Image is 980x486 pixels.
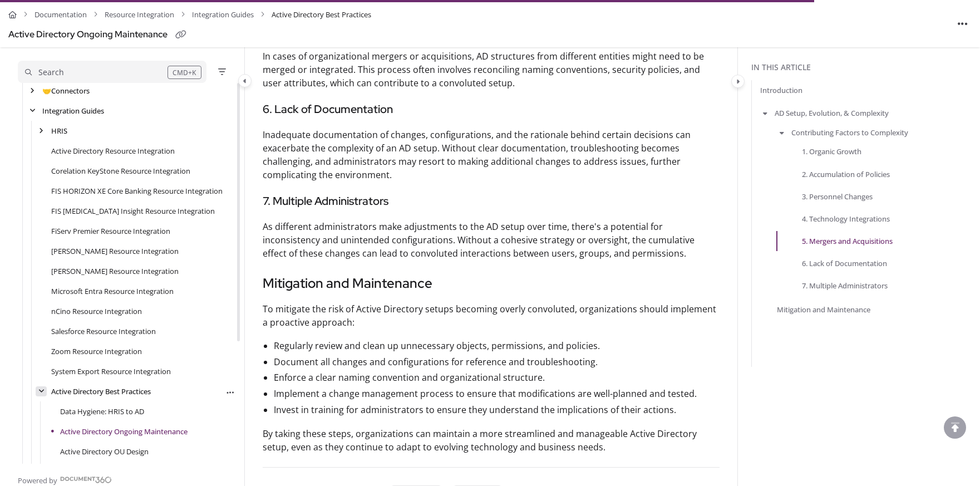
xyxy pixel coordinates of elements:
[51,366,171,377] a: System Export Resource Integration
[60,446,149,457] a: Active Directory OU Design
[775,107,889,119] a: AD Setup, Evolution, & Complexity
[38,66,64,78] div: Search
[51,306,142,317] a: nCino Resource Integration
[42,105,104,116] a: Integration Guides
[51,346,142,357] a: Zoom Resource Integration
[60,477,112,483] img: Document360
[274,338,720,354] li: Regularly review and clean up unnecessary objects, permissions, and policies.
[192,7,254,23] a: Integration Guides
[27,106,38,116] div: arrow
[224,385,235,397] div: More options
[802,213,890,224] a: 4. Technology Integrations
[760,107,770,119] button: arrow
[802,280,888,291] a: 7. Multiple Administrators
[238,74,252,87] button: Category toggle
[263,101,720,119] h4: 6. Lack of Documentation
[760,85,802,96] a: Introduction
[777,126,787,139] button: arrow
[51,246,179,257] a: Jack Henry SilverLake Resource Integration
[224,386,235,397] button: Article more options
[42,86,51,96] span: 🤝
[27,86,38,96] div: arrow
[35,7,87,23] a: Documentation
[791,127,908,138] a: Contributing Factors to Complexity
[802,235,893,247] a: 5. Mergers and Acquisitions
[777,304,870,315] a: Mitigation and Maintenance
[36,126,47,136] div: arrow
[263,128,720,181] p: Inadequate documentation of changes, configurations, and the rationale behind certain decisions c...
[42,85,90,96] a: Connectors
[51,185,223,197] a: FIS HORIZON XE Core Banking Resource Integration
[51,386,151,397] a: Active Directory Best Practices
[274,402,720,418] li: Invest in training for administrators to ensure they understand the implications of their actions.
[215,65,229,78] button: Filter
[8,27,168,43] div: Active Directory Ongoing Maintenance
[51,125,67,136] a: HRIS
[36,386,47,397] div: arrow
[51,266,179,277] a: Jack Henry Symitar Resource Integration
[731,75,745,88] button: Category toggle
[274,354,720,370] li: Document all changes and configurations for reference and troubleshooting.
[18,475,57,486] span: Powered by
[51,225,170,237] a: FiServ Premier Resource Integration
[263,427,720,454] p: By taking these steps, organizations can maintain a more streamlined and manageable Active Direct...
[18,61,206,83] button: Search
[263,273,720,293] h3: Mitigation and Maintenance
[51,286,174,297] a: Microsoft Entra Resource Integration
[263,220,720,260] p: As different administrators make adjustments to the AD setup over time, there's a potential for i...
[944,416,966,439] div: scroll to top
[802,190,873,202] a: 3. Personnel Changes
[274,370,720,386] li: Enforce a clear naming convention and organizational structure.
[954,14,972,32] button: Article more options
[751,61,976,73] div: In this article
[18,473,112,486] a: Powered by Document360 - opens in a new tab
[60,406,144,417] a: Data Hygiene: HRIS to AD
[802,146,861,157] a: 1. Organic Growth
[168,66,201,79] div: CMD+K
[8,7,17,23] a: Home
[274,386,720,402] li: Implement a change management process to ensure that modifications are well-planned and tested.
[51,145,175,156] a: Active Directory Resource Integration
[263,302,720,329] p: To mitigate the risk of Active Directory setups becoming overly convoluted, organizations should ...
[51,326,156,337] a: Salesforce Resource Integration
[263,50,720,90] p: In cases of organizational mergers or acquisitions, AD structures from different entities might n...
[802,168,890,179] a: 2. Accumulation of Policies
[51,165,190,176] a: Corelation KeyStone Resource Integration
[105,7,174,23] a: Resource Integration
[802,258,887,269] a: 6. Lack of Documentation
[263,193,720,211] h4: 7. Multiple Administrators
[51,205,215,217] a: FIS IBS Insight Resource Integration
[272,7,371,23] span: Active Directory Best Practices
[60,426,188,437] a: Active Directory Ongoing Maintenance
[172,26,190,44] button: Copy link of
